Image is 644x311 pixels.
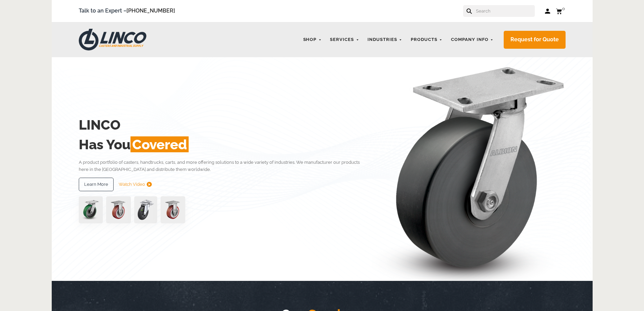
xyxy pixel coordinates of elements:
img: linco_caster [372,57,566,281]
a: Shop [300,33,325,46]
a: Learn More [79,178,114,191]
span: 0 [562,6,565,11]
a: Request for Quote [504,31,566,49]
img: subtract.png [147,182,152,187]
p: A product portfolio of casters, handtrucks, carts, and more offering solutions to a wide variety ... [79,159,370,173]
a: Log in [545,8,551,15]
img: capture-59611-removebg-preview-1.png [106,196,131,223]
a: Company Info [448,33,497,46]
a: [PHONE_NUMBER] [126,7,175,14]
a: Industries [364,33,406,46]
span: Talk to an Expert – [79,6,175,16]
img: lvwpp200rst849959jpg-30522-removebg-preview-1.png [134,196,157,223]
img: LINCO CASTERS & INDUSTRIAL SUPPLY [79,29,146,50]
a: Services [327,33,362,46]
a: Products [407,33,446,46]
h2: Has You [79,135,370,154]
a: Watch Video [119,178,152,191]
img: capture-59611-removebg-preview-1.png [161,196,185,223]
h2: LINCO [79,115,370,135]
img: pn3orx8a-94725-1-1-.png [79,196,103,223]
span: Covered [130,136,189,152]
a: 0 [556,7,566,15]
input: Search [475,5,535,17]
